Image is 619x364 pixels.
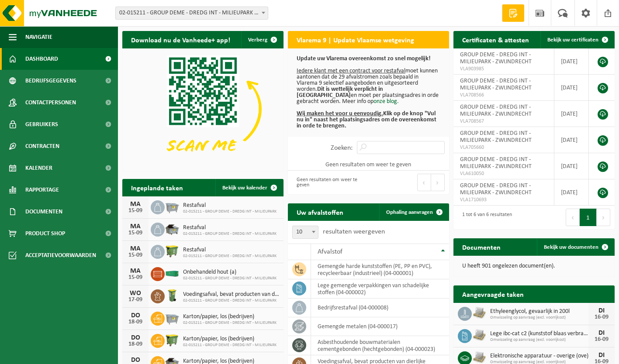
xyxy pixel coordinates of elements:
[458,208,512,227] div: 1 tot 6 van 6 resultaten
[490,353,588,360] span: Elektronische apparatuur - overige (ove)
[460,104,532,117] span: GROUP DEME - DREDG INT - MILIEUPARK - ZWIJNDRECHT
[460,156,532,170] span: GROUP DEME - DREDG INT - MILIEUPARK - ZWIJNDRECHT
[116,7,268,19] span: 02-015211 - GROUP DEME - DREDG INT - MILIEUPARK - ZWIJNDRECHT
[165,288,180,303] img: WB-0140-HPE-GN-50
[554,153,589,179] td: [DATE]
[297,110,436,129] b: Klik op de knop "Vul nu in" naast het plaatsingsadres om de overeenkomst in orde te brengen.
[122,179,192,196] h2: Ingeplande taken
[597,209,610,226] button: Next
[460,182,532,196] span: GROUP DEME - DREDG INT - MILIEUPARK - ZWIJNDRECHT
[297,86,383,99] b: Dit is wettelijk verplicht in [GEOGRAPHIC_DATA]
[127,252,144,258] div: 15-09
[593,330,610,337] div: DI
[431,174,445,191] button: Next
[127,341,144,347] div: 18-09
[292,226,318,239] span: 10
[115,7,268,20] span: 02-015211 - GROUP DEME - DREDG INT - MILIEUPARK - ZWIJNDRECHT
[490,337,588,343] span: Omwisseling op aanvraag (excl. voorrijkost)
[25,70,76,92] span: Bedrijfsgegevens
[490,330,588,337] span: Lege ibc-cat c2 (kunststof blaas verbranden)
[379,203,448,221] a: Ophaling aanvragen
[183,202,277,209] span: Restafval
[417,174,431,191] button: Previous
[311,260,449,279] td: gemengde harde kunststoffen (PE, PP en PVC), recycleerbaar (industrieel) (04-000001)
[311,336,449,355] td: asbesthoudende bouwmaterialen cementgebonden (hechtgebonden) (04-000023)
[222,185,267,191] span: Bekijk uw kalender
[183,269,277,276] span: Onbehandeld hout (a)
[547,37,598,43] span: Bekijk uw certificaten
[127,201,144,208] div: MA
[183,343,277,348] span: 02-015211 - GROUP DEME - DREDG INT - MILIEUPARK
[386,209,433,215] span: Ophaling aanvragen
[25,48,58,70] span: Dashboard
[554,127,589,153] td: [DATE]
[554,179,589,206] td: [DATE]
[297,56,440,129] p: moet kunnen aantonen dat de 29 afvalstromen zoals bepaald in Vlarema 9 selectief aangeboden en ui...
[241,31,283,48] button: Verberg
[311,317,449,336] td: gemengde metalen (04-000017)
[183,209,277,214] span: 02-015211 - GROUP DEME - DREDG INT - MILIEUPARK
[183,231,277,237] span: 02-015211 - GROUP DEME - DREDG INT - MILIEUPARK
[373,98,399,105] a: onze blog.
[490,308,588,315] span: Ethyleenglycol, gevaarlijk in 200l
[183,336,277,343] span: Karton/papier, los (bedrijven)
[580,209,597,226] button: 1
[127,230,144,236] div: 15-09
[183,320,277,326] span: 02-015211 - GROUP DEME - DREDG INT - MILIEUPARK
[122,31,239,48] h2: Download nu de Vanheede+ app!
[297,55,431,62] b: Update uw Vlarema overeenkomst zo snel mogelijk!
[183,291,279,298] span: Voedingsafval, bevat producten van dierlijke oorsprong, onverpakt, categorie 3
[127,312,144,319] div: DO
[460,65,547,72] span: VLA903985
[25,92,76,113] span: Contactpersonen
[183,247,277,254] span: Restafval
[183,298,279,303] span: 02-015211 - GROUP DEME - DREDG INT - MILIEUPARK
[293,226,318,238] span: 10
[127,290,144,297] div: WO
[537,238,614,256] a: Bekijk uw documenten
[554,48,589,75] td: [DATE]
[462,263,606,269] p: U heeft 901 ongelezen document(en).
[297,110,383,117] u: Wij maken het voor u eenvoudig.
[288,31,423,48] h2: Vlarema 9 | Update Vlaamse wetgeving
[127,208,144,214] div: 15-09
[183,313,277,320] span: Karton/papier, los (bedrijven)
[248,37,267,43] span: Verberg
[288,203,352,220] h2: Uw afvalstoffen
[25,244,96,266] span: Acceptatievoorwaarden
[127,275,144,281] div: 15-09
[25,135,59,157] span: Contracten
[165,221,180,236] img: WB-5000-GAL-GY-01
[183,276,277,281] span: 02-015211 - GROUP DEME - DREDG INT - MILIEUPARK
[593,314,610,320] div: 16-09
[292,173,364,192] div: Geen resultaten om weer te geven
[165,310,180,325] img: WB-2500-GAL-GY-01
[165,199,180,214] img: WB-2500-GAL-GY-01
[288,158,449,171] td: Geen resultaten om weer te geven
[127,357,144,364] div: DO
[127,319,144,325] div: 18-09
[593,352,610,359] div: DI
[453,285,533,302] h2: Aangevraagde taken
[490,315,588,320] span: Omwisseling op aanvraag (excl. voorrijkost)
[554,75,589,101] td: [DATE]
[25,223,65,244] span: Product Shop
[165,333,180,347] img: WB-1100-HPE-GN-50
[25,179,59,201] span: Rapportage
[127,297,144,303] div: 17-09
[25,157,52,179] span: Kalender
[331,144,353,151] label: Zoeken:
[460,144,547,151] span: VLA705660
[183,254,277,259] span: 02-015211 - GROUP DEME - DREDG INT - MILIEUPARK
[593,337,610,343] div: 16-09
[127,223,144,230] div: MA
[127,334,144,341] div: DO
[311,299,449,317] td: bedrijfsrestafval (04-000008)
[460,170,547,177] span: VLA610050
[318,248,342,255] span: Afvalstof
[453,31,538,48] h2: Certificaten & attesten
[566,209,580,226] button: Previous
[593,307,610,314] div: DI
[544,244,598,250] span: Bekijk uw documenten
[25,113,58,135] span: Gebruikers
